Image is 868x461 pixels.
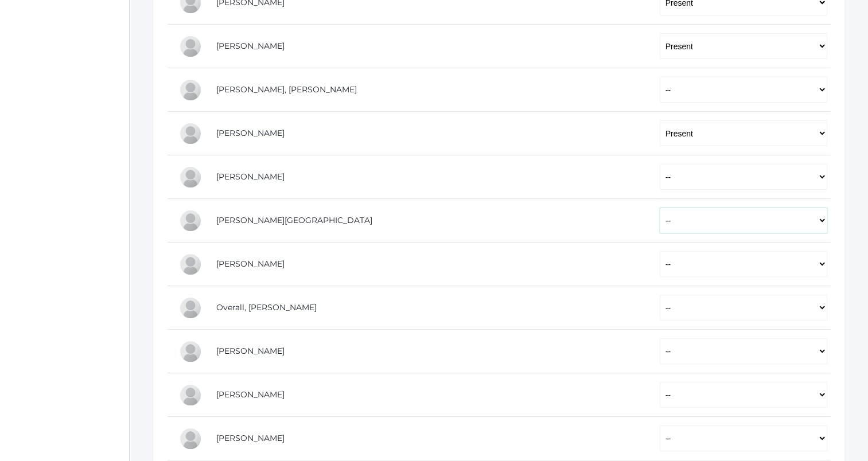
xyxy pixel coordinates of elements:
a: [PERSON_NAME] [216,259,285,269]
div: Eva Carr [179,35,202,58]
div: Marissa Myers [179,253,202,276]
div: Presley Davenport [179,79,202,101]
div: LaRae Erner [179,122,202,145]
a: [PERSON_NAME] [216,389,285,400]
div: Chris Overall [179,296,202,319]
a: [PERSON_NAME] [216,433,285,443]
div: Leah Vichinsky [179,427,202,450]
a: Overall, [PERSON_NAME] [216,302,317,312]
a: [PERSON_NAME] [216,346,285,356]
a: [PERSON_NAME] [216,171,285,182]
div: Emme Renz [179,384,202,407]
a: [PERSON_NAME] [216,41,285,51]
div: Rachel Hayton [179,166,202,189]
div: Austin Hill [179,209,202,232]
a: [PERSON_NAME], [PERSON_NAME] [216,84,357,95]
div: Olivia Puha [179,340,202,363]
a: [PERSON_NAME] [216,128,285,138]
a: [PERSON_NAME][GEOGRAPHIC_DATA] [216,215,372,225]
